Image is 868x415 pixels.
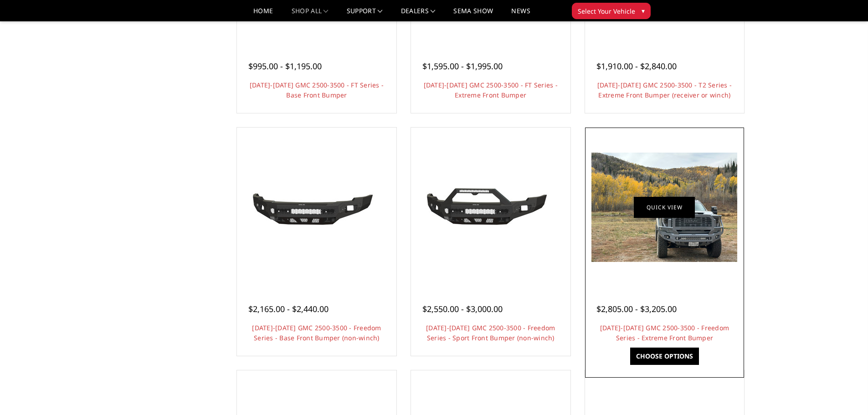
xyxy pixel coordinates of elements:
[252,323,381,342] a: [DATE]-[DATE] GMC 2500-3500 - Freedom Series - Base Front Bumper (non-winch)
[413,130,568,285] a: 2024-2025 GMC 2500-3500 - Freedom Series - Sport Front Bumper (non-winch) 2024-2025 GMC 2500-3500...
[642,6,645,15] span: ▾
[596,303,677,314] span: $2,805.00 - $3,205.00
[424,81,558,99] a: [DATE]-[DATE] GMC 2500-3500 - FT Series - Extreme Front Bumper
[572,3,651,19] button: Select Your Vehicle
[634,196,695,218] a: Quick view
[401,8,436,21] a: Dealers
[578,6,635,16] span: Select Your Vehicle
[630,348,699,365] a: Choose Options
[292,8,329,21] a: shop all
[511,8,530,21] a: News
[239,130,394,285] a: 2024-2025 GMC 2500-3500 - Freedom Series - Base Front Bumper (non-winch) 2024-2025 GMC 2500-3500 ...
[600,323,729,342] a: [DATE]-[DATE] GMC 2500-3500 - Freedom Series - Extreme Front Bumper
[248,61,322,72] span: $995.00 - $1,195.00
[253,8,273,21] a: Home
[250,81,384,99] a: [DATE]-[DATE] GMC 2500-3500 - FT Series - Base Front Bumper
[347,8,383,21] a: Support
[426,323,555,342] a: [DATE]-[DATE] GMC 2500-3500 - Freedom Series - Sport Front Bumper (non-winch)
[596,61,677,72] span: $1,910.00 - $2,840.00
[587,130,742,285] a: 2024-2025 GMC 2500-3500 - Freedom Series - Extreme Front Bumper 2024-2025 GMC 2500-3500 - Freedom...
[591,153,737,262] img: 2024-2025 GMC 2500-3500 - Freedom Series - Extreme Front Bumper
[422,303,503,314] span: $2,550.00 - $3,000.00
[422,61,503,72] span: $1,595.00 - $1,995.00
[453,8,493,21] a: SEMA Show
[597,81,732,99] a: [DATE]-[DATE] GMC 2500-3500 - T2 Series - Extreme Front Bumper (receiver or winch)
[248,303,329,314] span: $2,165.00 - $2,440.00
